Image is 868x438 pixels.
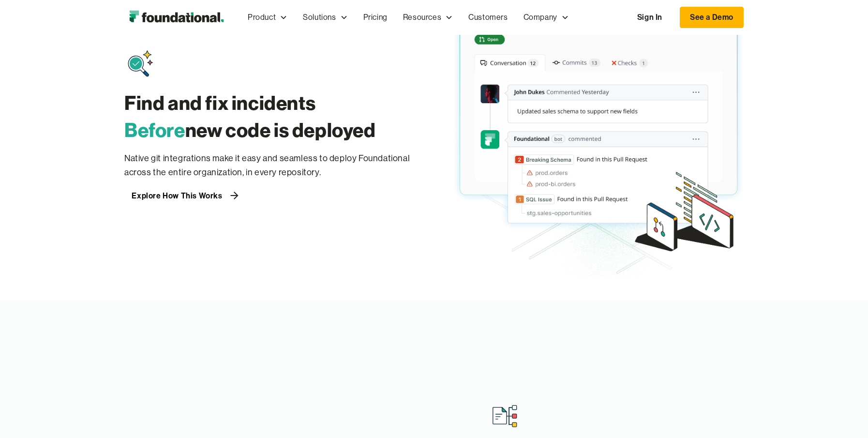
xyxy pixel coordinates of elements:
div: Product [240,1,295,33]
div: Company [516,1,577,33]
a: home [124,8,228,27]
a: Customers [461,1,515,33]
div: Product [248,11,276,24]
h3: Find and fix incidents new code is deployed [124,90,415,144]
div: Resources [395,1,461,33]
iframe: Chat Widget [694,326,868,438]
div: Resources [403,11,441,24]
img: Foundational Logo [124,8,228,27]
a: Pricing [356,1,395,33]
a: See a Demo [680,7,744,28]
img: Lineage Icon [489,400,520,431]
div: Company [524,11,557,24]
a: Explore How This Works [124,188,245,203]
p: Native git integrations make it easy and seamless to deploy Foundational across the entire organi... [124,151,415,180]
div: Solutions [295,1,355,33]
span: Before [124,118,185,142]
img: Find and Fix Icon [125,49,156,80]
div: Solutions [303,11,336,24]
div: Explore How This Works [132,192,222,199]
a: Sign In [628,7,672,28]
